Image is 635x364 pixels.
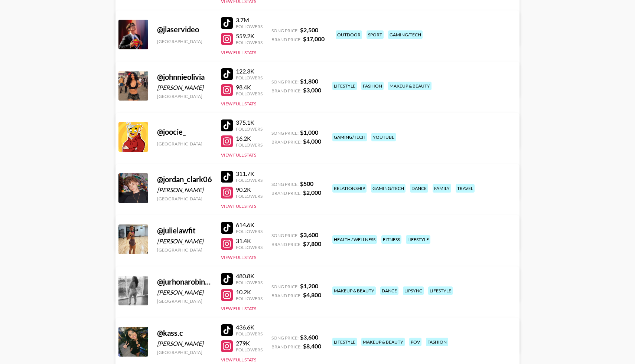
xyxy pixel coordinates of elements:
[371,184,406,193] div: gaming/tech
[303,189,321,196] strong: $ 2,000
[236,91,263,96] div: Followers
[236,16,263,24] div: 3.7M
[428,286,453,295] div: lifestyle
[157,175,212,184] div: @ jordan_clark06
[236,272,263,280] div: 480.8K
[157,39,212,44] div: [GEOGRAPHIC_DATA]
[332,82,357,90] div: lifestyle
[157,186,212,194] div: [PERSON_NAME]
[361,82,384,90] div: fashion
[236,177,263,183] div: Followers
[303,86,321,94] strong: $ 3,000
[336,30,362,39] div: outdoor
[409,338,421,346] div: pov
[157,298,212,304] div: [GEOGRAPHIC_DATA]
[236,119,263,126] div: 375.1K
[236,221,263,229] div: 614.6K
[303,342,321,350] strong: $ 8,400
[381,235,401,244] div: fitness
[426,338,448,346] div: fashion
[157,127,212,137] div: @ joocie_
[157,25,212,34] div: @ jlaservideo
[157,247,212,253] div: [GEOGRAPHIC_DATA]
[367,30,384,39] div: sport
[300,231,318,238] strong: $ 3,600
[361,338,405,346] div: makeup & beauty
[157,237,212,245] div: [PERSON_NAME]
[303,240,321,247] strong: $ 7,800
[157,196,212,201] div: [GEOGRAPHIC_DATA]
[271,335,299,341] span: Song Price:
[300,78,318,85] strong: $ 1,800
[271,190,302,196] span: Brand Price:
[157,328,212,338] div: @ kass.c
[221,306,256,311] button: View Full Stats
[221,357,256,363] button: View Full Stats
[221,50,256,55] button: View Full Stats
[236,68,263,75] div: 122.3K
[157,84,212,91] div: [PERSON_NAME]
[403,286,424,295] div: lipsync
[303,35,325,42] strong: $ 17,000
[300,180,313,187] strong: $ 500
[300,26,318,33] strong: $ 2,500
[380,286,398,295] div: dance
[332,184,367,193] div: relationship
[236,135,263,142] div: 16.2K
[157,277,212,286] div: @ jurhonarobinson
[236,40,263,45] div: Followers
[271,79,299,85] span: Song Price:
[303,291,321,298] strong: $ 4,800
[236,32,263,40] div: 559.2K
[236,126,263,132] div: Followers
[271,344,302,350] span: Brand Price:
[236,331,263,337] div: Followers
[157,340,212,347] div: [PERSON_NAME]
[271,28,299,33] span: Song Price:
[433,184,451,193] div: family
[388,82,432,90] div: makeup & beauty
[221,203,256,209] button: View Full Stats
[236,142,263,148] div: Followers
[221,255,256,260] button: View Full Stats
[236,280,263,285] div: Followers
[236,324,263,331] div: 436.6K
[236,340,263,347] div: 279K
[157,94,212,99] div: [GEOGRAPHIC_DATA]
[236,24,263,29] div: Followers
[236,83,263,91] div: 98.4K
[271,284,299,289] span: Song Price:
[271,139,302,145] span: Brand Price:
[236,296,263,301] div: Followers
[271,233,299,238] span: Song Price:
[157,226,212,235] div: @ julielawfit
[236,75,263,81] div: Followers
[236,288,263,296] div: 10.2K
[271,181,299,187] span: Song Price:
[236,347,263,352] div: Followers
[236,170,263,177] div: 311.7K
[271,88,302,94] span: Brand Price:
[271,130,299,136] span: Song Price:
[271,37,302,42] span: Brand Price:
[271,293,302,298] span: Brand Price:
[303,138,321,145] strong: $ 4,000
[157,72,212,82] div: @ johnnieolivia
[157,350,212,355] div: [GEOGRAPHIC_DATA]
[332,338,357,346] div: lifestyle
[300,334,318,341] strong: $ 3,600
[410,184,428,193] div: dance
[332,286,376,295] div: makeup & beauty
[236,245,263,250] div: Followers
[236,186,263,193] div: 90.2K
[157,289,212,296] div: [PERSON_NAME]
[236,237,263,245] div: 31.4K
[221,152,256,158] button: View Full Stats
[371,133,396,141] div: youtube
[388,30,423,39] div: gaming/tech
[271,242,302,247] span: Brand Price:
[236,229,263,234] div: Followers
[236,193,263,199] div: Followers
[406,235,430,244] div: lifestyle
[221,101,256,106] button: View Full Stats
